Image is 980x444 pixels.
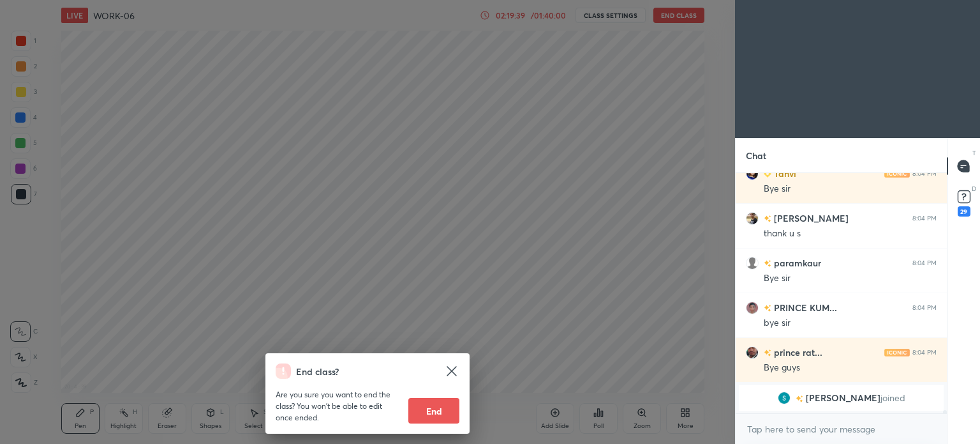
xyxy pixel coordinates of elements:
img: no-rating-badge.077c3623.svg [764,305,771,312]
button: End [408,398,459,424]
div: Bye sir [764,183,937,195]
h6: [PERSON_NAME] [771,211,849,225]
h6: prince rat... [771,346,822,359]
img: no-rating-badge.077c3623.svg [796,395,803,402]
img: no-rating-badge.077c3623.svg [764,215,771,222]
h6: paramkaur [771,256,821,270]
span: joined [880,393,905,403]
div: 29 [958,206,970,217]
p: D [972,184,976,194]
img: 4f61ac438d02481d9bd0a66fabd0ca42.jpg [746,346,759,359]
div: bye sir [764,317,937,330]
img: 1f3400fa0e824b53943c48fc9a600bd2.jpg [746,212,759,225]
span: [PERSON_NAME] [806,393,880,403]
div: thank u s [764,227,937,240]
img: no-rating-badge.077c3623.svg [764,260,771,267]
p: Are you sure you want to end the class? You won’t be able to edit once ended. [276,389,398,424]
div: 8:04 PM [912,170,937,178]
div: 8:04 PM [912,349,937,356]
img: no-rating-badge.077c3623.svg [764,349,771,356]
div: 8:04 PM [912,215,937,222]
p: T [972,148,976,158]
h6: Tanvi [771,167,796,180]
div: 8:04 PM [912,304,937,312]
img: 54eb0012019a4957b7cf2319bd1f7c14.jpg [746,167,759,180]
div: 8:04 PM [912,259,937,267]
img: a1d2f76389a74a149f7fea9d6fdca61b.jpg [746,302,759,314]
img: default.png [746,257,759,270]
h4: End class? [296,365,339,378]
p: Chat [736,139,776,172]
div: Bye guys [764,362,937,374]
div: Bye sir [764,272,937,285]
img: Learner_Badge_beginner_1_8b307cf2a0.svg [764,170,771,178]
img: 3 [778,392,791,404]
div: grid [736,173,947,413]
img: iconic-light.a09c19a4.png [884,170,910,178]
h6: PRINCE KUM... [771,301,837,314]
img: iconic-light.a09c19a4.png [884,349,910,356]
